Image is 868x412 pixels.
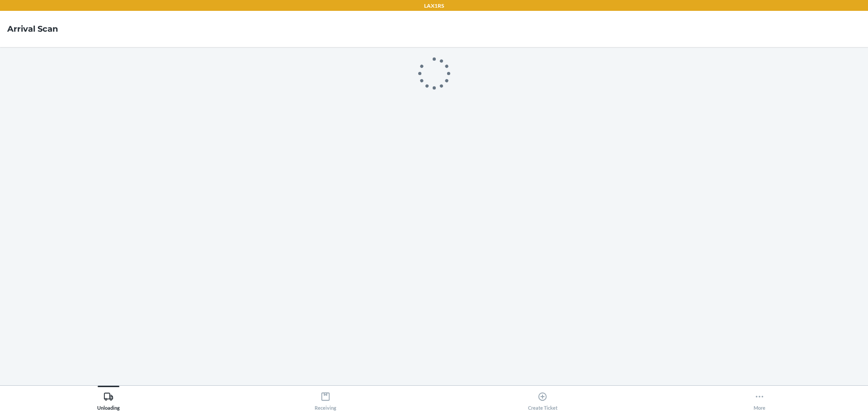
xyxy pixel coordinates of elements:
[651,386,868,411] button: More
[434,386,651,411] button: Create Ticket
[424,2,444,10] p: LAX1RS
[217,386,434,411] button: Receiving
[97,388,120,411] div: Unloading
[528,388,557,411] div: Create Ticket
[754,388,765,411] div: More
[7,23,58,35] h4: Arrival Scan
[315,388,336,411] div: Receiving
